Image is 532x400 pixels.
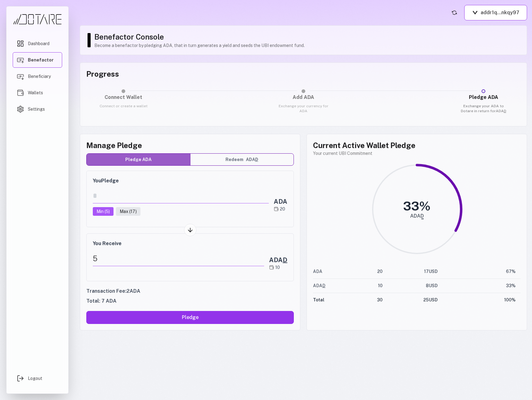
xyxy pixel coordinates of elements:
[269,256,287,264] span: ADA
[472,11,478,15] img: Vespr logo
[457,94,510,101] h3: Pledge ADA
[17,56,24,64] img: Benefactor
[438,279,521,293] td: 33 %
[28,40,49,47] span: Dashboard
[93,207,114,216] button: Min (5)
[313,265,361,279] td: ADA
[97,94,150,101] h3: Connect Wallet
[94,32,521,42] h1: Benefactor Console
[274,206,279,211] img: wallet total
[86,297,294,305] div: Total: 7 ADA
[274,197,287,206] div: ADA
[438,293,521,307] td: 100 %
[97,104,150,109] p: Connect or create a wallet
[383,279,438,293] td: 8 USD
[94,42,521,49] p: Become a benefactor by pledging ADA, that in turn generates a yield and seeds the UBI endowment f...
[283,256,287,264] span: D
[28,57,54,63] span: Benefactor
[410,214,424,219] div: ADAD
[383,293,438,307] td: 25 USD
[28,90,43,96] span: Wallets
[504,109,506,113] span: D
[313,293,361,307] td: Total
[403,200,431,212] div: 33 %
[13,14,62,25] img: Dotare Logo
[438,265,521,279] td: 67 %
[313,283,325,288] span: ADA
[86,69,521,79] h3: Progress
[93,177,287,185] h3: You Pledge
[313,150,521,156] p: Your current UBI Commitment
[28,375,42,381] span: Logout
[246,156,258,163] span: ADA
[28,106,45,112] span: Settings
[322,283,325,288] span: D
[17,73,24,80] img: Beneficiary
[361,293,383,307] td: 30
[457,104,510,113] p: Exchange your ADA to Dotare in return for
[93,240,287,247] h3: You Receive
[313,140,521,150] h2: Current Active Wallet Pledge
[449,8,459,18] button: Refresh account status
[17,89,24,96] img: Wallets
[255,157,258,162] span: D
[187,227,194,233] img: Arrow
[86,311,294,324] button: Pledge
[464,5,527,20] button: addr1q...nkqy97
[269,264,287,270] div: 10
[87,154,190,165] button: Pledge ADA
[86,287,294,295] div: Transaction Fee: 2 ADA
[116,207,140,216] button: Max (17)
[269,265,274,270] img: ADAD
[28,73,51,79] span: Beneficiary
[383,265,438,279] td: 17 USD
[277,104,330,113] p: Exchange your currency for ADA
[361,279,383,293] td: 10
[93,251,264,266] div: 5
[86,140,294,150] h2: Manage Pledge
[277,94,330,101] h3: Add ADA
[190,154,294,165] button: RedeemADAD
[274,206,287,212] div: 20
[496,109,506,113] span: ADA
[361,265,383,279] td: 20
